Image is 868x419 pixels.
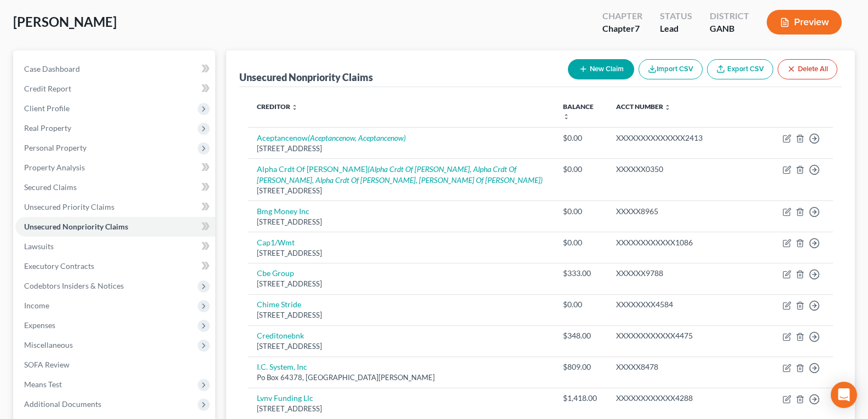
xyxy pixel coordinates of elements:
[778,59,837,79] button: Delete All
[563,299,599,310] div: $0.00
[616,393,765,404] div: XXXXXXXXXXXX4288
[616,361,765,372] div: XXXXX8478
[257,186,545,196] div: [STREET_ADDRESS]
[616,133,765,144] div: XXXXXXXXXXXXXX2413
[664,104,671,111] i: unfold_more
[257,102,298,111] a: Creditor unfold_more
[257,206,309,216] a: Bmg Money Inc
[616,299,765,310] div: XXXXXXXX4584
[257,164,543,185] a: Alpha Crdt Of [PERSON_NAME](Alpha Crdt Of [PERSON_NAME], Alpha Crdt Of [PERSON_NAME], Alpha Crdt ...
[563,268,599,279] div: $333.00
[257,331,304,340] a: Creditonebnk
[635,23,640,33] span: 7
[616,102,671,111] a: Acct Number unfold_more
[15,237,215,256] a: Lawsuits
[257,310,545,320] div: [STREET_ADDRESS]
[616,164,765,175] div: XXXXXX0350
[24,143,87,152] span: Personal Property
[24,301,49,310] span: Income
[257,238,295,247] a: Cap1/Wmt
[13,14,117,30] span: [PERSON_NAME]
[257,217,545,227] div: [STREET_ADDRESS]
[257,362,307,371] a: I.C. System, Inc
[831,382,857,408] div: Open Intercom Messenger
[568,59,634,79] button: New Claim
[602,22,642,35] div: Chapter
[257,279,545,289] div: [STREET_ADDRESS]
[15,158,215,177] a: Property Analysis
[616,237,765,248] div: XXXXXXXXXXXX1086
[24,84,71,93] span: Credit Report
[24,320,55,330] span: Expenses
[15,79,215,99] a: Credit Report
[639,59,703,79] button: Import CSV
[24,281,124,290] span: Codebtors Insiders & Notices
[24,163,85,172] span: Property Analysis
[15,59,215,79] a: Case Dashboard
[257,164,543,185] i: (Alpha Crdt Of [PERSON_NAME], Alpha Crdt Of [PERSON_NAME], Alpha Crdt Of [PERSON_NAME], [PERSON_N...
[15,355,215,375] a: SOFA Review
[257,404,545,414] div: [STREET_ADDRESS]
[257,144,545,154] div: [STREET_ADDRESS]
[257,268,294,278] a: Cbe Group
[24,360,70,369] span: SOFA Review
[563,393,599,404] div: $1,418.00
[563,206,599,217] div: $0.00
[616,330,765,341] div: XXXXXXXXXXXX4475
[707,59,773,79] a: Export CSV
[15,217,215,237] a: Unsecured Nonpriority Claims
[563,330,599,341] div: $348.00
[24,182,77,192] span: Secured Claims
[291,104,298,111] i: unfold_more
[24,104,70,113] span: Client Profile
[660,22,692,35] div: Lead
[563,113,570,120] i: unfold_more
[15,197,215,217] a: Unsecured Priority Claims
[616,206,765,217] div: XXXXX8965
[24,340,73,349] span: Miscellaneous
[257,372,545,383] div: Po Box 64378, [GEOGRAPHIC_DATA][PERSON_NAME]
[563,361,599,372] div: $809.00
[24,242,54,251] span: Lawsuits
[24,380,62,389] span: Means Test
[257,300,301,309] a: Chime Stride
[15,256,215,276] a: Executory Contracts
[710,10,749,22] div: District
[602,10,642,22] div: Chapter
[24,123,71,133] span: Real Property
[257,248,545,259] div: [STREET_ADDRESS]
[257,133,406,142] a: Aceptancenow(Aceptancenow, Aceptancenow)
[15,177,215,197] a: Secured Claims
[24,399,101,409] span: Additional Documents
[308,133,406,142] i: (Aceptancenow, Aceptancenow)
[239,71,373,84] div: Unsecured Nonpriority Claims
[257,341,545,352] div: [STREET_ADDRESS]
[24,261,94,271] span: Executory Contracts
[616,268,765,279] div: XXXXXX9788
[24,222,128,231] span: Unsecured Nonpriority Claims
[563,237,599,248] div: $0.00
[563,102,594,120] a: Balance unfold_more
[257,393,313,403] a: Lvnv Funding Llc
[24,64,80,73] span: Case Dashboard
[563,133,599,144] div: $0.00
[767,10,842,35] button: Preview
[710,22,749,35] div: GANB
[24,202,114,211] span: Unsecured Priority Claims
[563,164,599,175] div: $0.00
[660,10,692,22] div: Status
